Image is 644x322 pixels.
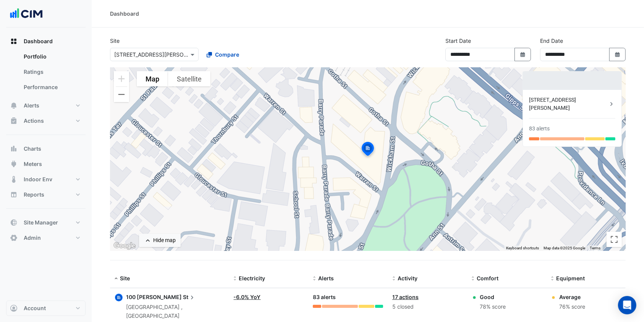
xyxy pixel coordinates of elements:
div: [STREET_ADDRESS][PERSON_NAME] [529,96,608,112]
span: St [183,293,196,301]
app-icon: Alerts [10,102,18,109]
div: 78% score [480,302,506,311]
button: Meters [6,156,86,172]
span: Site Manager [24,219,58,226]
a: -6.0% YoY [234,294,261,300]
button: Toggle fullscreen view [607,232,622,247]
span: Meters [24,160,42,168]
div: [GEOGRAPHIC_DATA] , [GEOGRAPHIC_DATA] [126,303,225,320]
label: Site [110,37,120,45]
div: 76% score [559,302,585,311]
fa-icon: Select Date [614,51,621,58]
app-icon: Dashboard [10,37,18,45]
button: Zoom in [114,71,129,86]
app-icon: Actions [10,117,18,125]
a: Performance [18,80,86,95]
div: Average [559,293,585,301]
span: Site [120,275,130,281]
button: Keyboard shortcuts [506,246,539,251]
div: Hide map [153,236,176,244]
a: Open this area in Google Maps (opens a new window) [112,241,137,251]
span: Comfort [477,275,499,281]
app-icon: Meters [10,160,18,168]
span: Reports [24,191,44,198]
span: Alerts [24,102,39,109]
div: 5 closed [392,302,463,311]
button: Charts [6,141,86,156]
span: Equipment [556,275,585,281]
div: 83 alerts [529,125,550,133]
a: Terms (opens in new tab) [590,246,600,250]
button: Indoor Env [6,172,86,187]
img: site-pin-selected.svg [359,141,376,159]
span: Charts [24,145,41,153]
div: Open Intercom Messenger [618,296,636,314]
span: Alerts [318,275,334,281]
span: Account [24,304,46,312]
button: Hide map [139,234,181,247]
span: Actions [24,117,44,125]
app-icon: Reports [10,191,18,198]
app-icon: Admin [10,234,18,242]
label: Start Date [445,37,471,45]
span: Indoor Env [24,176,52,183]
button: Actions [6,113,86,128]
a: Portfolio [18,49,86,64]
button: Account [6,301,86,316]
div: Dashboard [6,49,86,98]
button: Dashboard [6,34,86,49]
span: Map data ©2025 Google [544,246,585,250]
span: Admin [24,234,41,242]
a: Ratings [18,64,86,80]
div: Dashboard [110,10,139,18]
button: Compare [202,48,244,61]
div: Good [480,293,506,301]
button: Reports [6,187,86,202]
button: Show satellite imagery [168,71,210,86]
img: Google [112,241,137,251]
button: Alerts [6,98,86,113]
app-icon: Charts [10,145,18,153]
label: End Date [540,37,563,45]
button: Admin [6,230,86,246]
img: Company Logo [9,6,44,21]
app-icon: Indoor Env [10,176,18,183]
span: 100 [PERSON_NAME] [126,294,182,300]
app-icon: Site Manager [10,219,18,226]
button: Zoom out [114,87,129,102]
button: Show street map [137,71,168,86]
div: 83 alerts [313,293,383,302]
a: 17 actions [392,294,419,300]
span: Dashboard [24,37,53,45]
span: Activity [398,275,417,281]
fa-icon: Select Date [519,51,526,58]
button: Site Manager [6,215,86,230]
span: Electricity [239,275,265,281]
span: Compare [215,50,239,59]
